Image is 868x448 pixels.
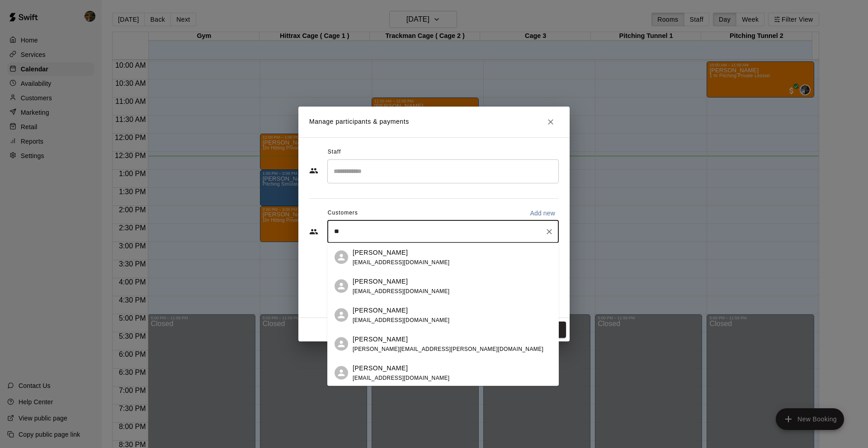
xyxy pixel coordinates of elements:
[353,334,408,344] p: [PERSON_NAME]
[353,247,408,257] p: [PERSON_NAME]
[335,366,348,380] div: Natasha Boucai
[353,305,408,315] p: [PERSON_NAME]
[353,276,408,286] p: [PERSON_NAME]
[353,363,408,373] p: [PERSON_NAME]
[335,308,348,322] div: Janah Boccio
[309,227,318,236] svg: Customers
[353,288,450,294] span: [EMAIL_ADDRESS][DOMAIN_NAME]
[335,251,348,264] div: Margaret Borden
[327,159,559,183] div: Search staff
[335,337,348,351] div: Mary Bowers
[353,345,543,352] span: [PERSON_NAME][EMAIL_ADDRESS][PERSON_NAME][DOMAIN_NAME]
[543,225,556,238] button: Clear
[328,145,341,159] span: Staff
[309,166,318,175] svg: Staff
[353,259,450,265] span: [EMAIL_ADDRESS][DOMAIN_NAME]
[530,209,555,218] p: Add new
[309,117,409,126] p: Manage participants & payments
[542,114,559,130] button: Close
[353,317,450,323] span: [EMAIL_ADDRESS][DOMAIN_NAME]
[335,280,348,293] div: Alexander Mena
[353,374,450,381] span: [EMAIL_ADDRESS][DOMAIN_NAME]
[327,220,559,243] div: Start typing to search customers...
[526,206,559,220] button: Add new
[328,206,358,220] span: Customers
